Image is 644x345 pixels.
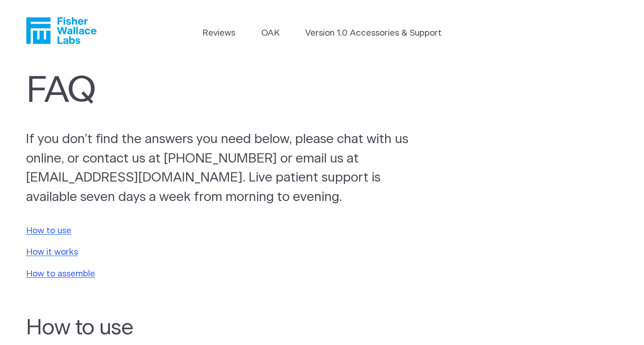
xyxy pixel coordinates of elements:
[261,27,280,40] a: OAK
[26,17,97,44] a: Fisher Wallace
[26,248,78,257] a: How it works
[26,226,71,235] a: How to use
[305,27,442,40] a: Version 1.0 Accessories & Support
[26,70,412,113] h1: FAQ
[26,130,431,207] p: If you don’t find the answers you need below, please chat with us online, or contact us at [PHONE...
[202,27,235,40] a: Reviews
[26,270,95,278] a: How to assemble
